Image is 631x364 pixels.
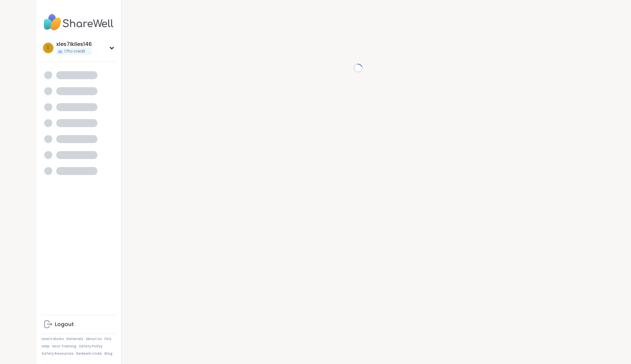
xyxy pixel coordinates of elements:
img: ShareWell Nav Logo [42,11,116,34]
a: Referrals [67,337,83,341]
a: Safety Policy [79,344,102,349]
a: About Us [86,337,102,341]
div: Logout [55,321,74,328]
a: Help [42,344,50,349]
a: Host Training [52,344,76,349]
a: Logout [42,316,116,332]
a: Safety Resources [42,351,74,356]
a: How It Works [42,337,64,341]
a: Blog [104,351,112,356]
a: Redeem Code [76,351,102,356]
span: x [46,44,50,52]
span: 1 Pro credit [64,49,85,54]
div: xles7ikiles146 [56,41,92,48]
a: FAQ [104,337,111,341]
